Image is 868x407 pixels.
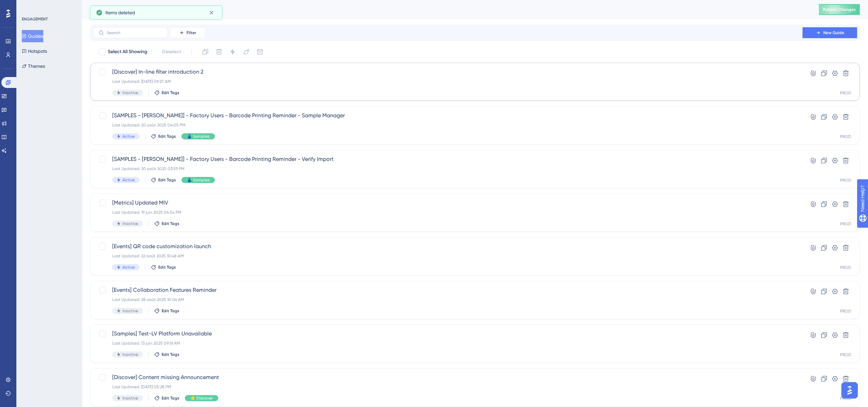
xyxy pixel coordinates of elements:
span: Publish Changes [823,7,856,12]
span: Inactive [122,352,138,357]
iframe: UserGuiding AI Assistant Launcher [839,380,860,401]
div: PROD [840,134,851,139]
input: Search [107,30,162,35]
button: Edit Tags [154,221,179,226]
button: Edit Tags [151,265,176,270]
div: PROD [840,352,851,358]
span: Inactive [122,308,138,314]
button: Deselect [156,46,187,58]
div: PROD [840,265,851,270]
div: PROD [840,308,851,314]
button: Hotspots [22,45,47,57]
button: Edit Tags [154,395,179,401]
span: ⭐️ Discover [190,395,213,401]
div: PROD [840,396,851,401]
button: New Guide [803,27,857,38]
span: [Events] QR code customization launch [112,242,783,251]
button: Edit Tags [151,134,176,139]
div: PROD [840,221,851,227]
span: [Samples] Test-LV Platform Unavailable [112,330,783,338]
span: Need Help? [16,2,43,10]
div: Last Updated: 19 juin 2025 04:54 PM [112,210,783,215]
div: Last Updated: [DATE] 05:28 PM [112,384,783,390]
div: Last Updated: 20 août 2025 03:59 PM [112,166,783,171]
div: Last Updated: 22 août 2025 10:48 AM [112,253,783,259]
span: Items deleted [105,9,135,17]
span: [Discover] In-line filter introduction 2 [112,68,783,76]
button: Edit Tags [154,308,179,314]
button: Guides [22,30,43,42]
span: New Guide [823,30,844,35]
button: Edit Tags [154,352,179,357]
span: Inactive [122,221,138,226]
div: ENGAGEMENT [22,16,48,22]
button: Publish Changes [819,4,860,15]
span: Inactive [122,90,138,95]
span: [SAMPLES - [PERSON_NAME]] - Factory Users - Barcode Printing Reminder - Verify Import [112,155,783,163]
span: Deselect [162,48,181,56]
span: Active [122,265,135,270]
div: PROD [840,178,851,183]
button: Edit Tags [154,90,179,95]
div: Last Updated: [DATE] 09:27 AM [112,79,783,84]
div: PROD [840,90,851,96]
span: Filter [187,30,196,35]
div: Last Updated: 28 août 2025 10:06 AM [112,297,783,302]
span: Edit Tags [158,134,176,139]
span: 👗 Samples [187,177,209,183]
span: Active [122,134,135,139]
span: Select All Showing [108,48,147,56]
span: Edit Tags [162,90,179,95]
div: Last Updated: 13 juin 2025 09:16 AM [112,341,783,346]
div: Guides [90,5,802,14]
button: Themes [22,60,45,72]
div: Last Updated: 20 août 2025 04:05 PM [112,122,783,128]
span: 👗 Samples [187,134,209,139]
span: Edit Tags [162,221,179,226]
span: [SAMPLES - [PERSON_NAME]] - Factory Users - Barcode Printing Reminder - Sample Manager [112,111,783,120]
span: [Events] Collaboration Features Reminder [112,286,783,294]
button: Edit Tags [151,177,176,183]
span: Edit Tags [158,177,176,183]
span: Edit Tags [162,395,179,401]
span: [Metrics] Updated MIV [112,199,783,207]
span: Edit Tags [162,352,179,357]
span: [Discover] Content missing Announcement [112,373,783,381]
button: Filter [171,27,205,38]
span: Edit Tags [162,308,179,314]
span: Active [122,177,135,183]
span: Edit Tags [158,265,176,270]
span: Inactive [122,395,138,401]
